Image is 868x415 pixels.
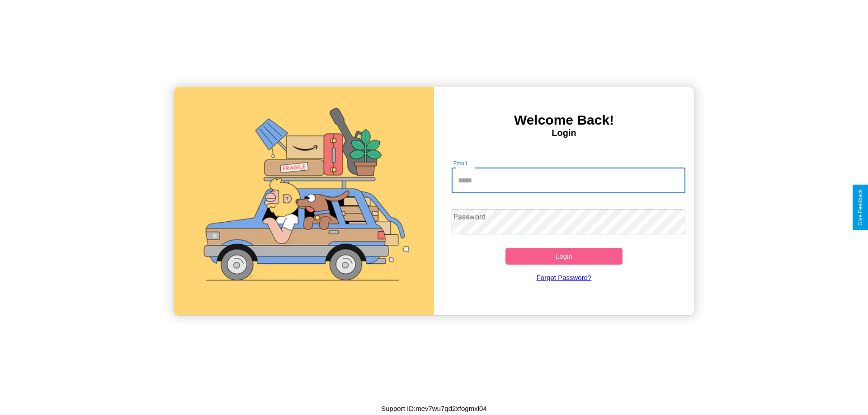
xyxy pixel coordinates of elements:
h3: Welcome Back! [434,112,694,128]
img: gif [174,87,434,315]
h4: Login [434,128,694,138]
div: Give Feedback [857,189,863,226]
a: Forgot Password? [447,265,681,290]
label: Email [453,159,467,167]
button: Login [505,248,623,265]
p: Support ID: mev7wu7qd2xfogmxl04 [381,402,486,415]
